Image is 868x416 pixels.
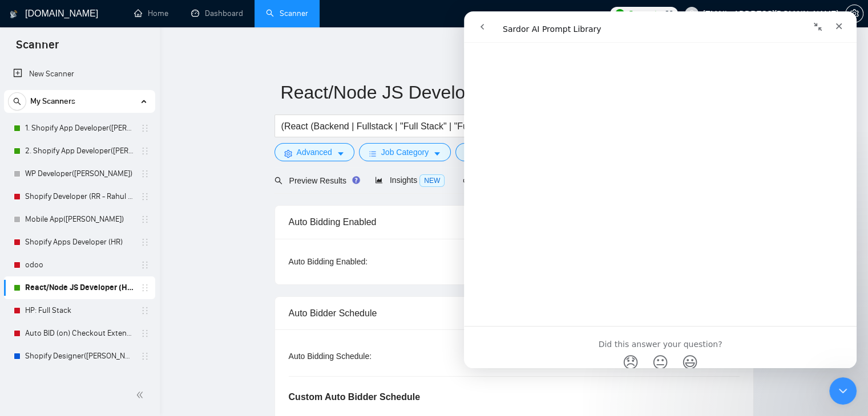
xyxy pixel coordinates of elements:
[375,176,383,184] span: area-chart
[25,162,134,185] a: WP Developer([PERSON_NAME])
[140,238,150,247] span: holder
[281,78,730,107] input: Scanner name...
[25,208,134,231] a: Mobile App([PERSON_NAME])
[217,340,234,363] span: 😃
[463,176,498,185] span: Alerts
[25,345,134,368] a: Shopify Designer([PERSON_NAME])
[211,340,241,363] span: smiley reaction
[188,340,204,363] span: 😐
[289,255,439,268] div: Auto Bidding Enabled:
[140,329,150,338] span: holder
[266,9,308,18] a: searchScanner
[289,350,439,362] div: Auto Bidding Schedule:
[289,297,740,329] div: Auto Bidder Schedule
[274,177,282,185] span: search
[140,192,150,201] span: holder
[665,7,673,20] span: 30
[7,36,68,60] span: Scanner
[274,176,357,185] span: Preview Results
[845,9,863,18] a: setting
[140,215,150,224] span: holder
[136,389,147,401] span: double-left
[25,368,134,390] a: Custom Shopify Development (RR - Radhika R)
[25,117,134,140] a: 1. Shopify App Developer([PERSON_NAME])
[433,149,441,158] span: caret-down
[284,149,292,158] span: setting
[140,306,150,315] span: holder
[337,149,345,158] span: caret-down
[181,340,211,363] span: neutral face reaction
[191,9,243,18] a: dashboardDashboard
[375,176,445,185] span: Insights
[845,5,863,23] button: setting
[4,63,155,85] li: New Scanner
[25,231,134,254] a: Shopify Apps Developer (HR)
[351,175,361,185] div: Tooltip anchor
[9,97,26,105] span: search
[8,92,26,111] button: search
[140,352,150,361] span: holder
[846,9,863,18] span: setting
[419,174,445,187] span: NEW
[829,377,857,405] iframe: Intercom live chat
[134,9,168,18] a: homeHome
[10,5,18,23] img: logo
[25,185,134,208] a: Shopify Developer (RR - Rahul R)
[369,149,377,158] span: bars
[30,90,75,113] span: My Scanners
[628,7,662,20] span: Connects:
[25,140,134,162] a: 2. Shopify App Developer([PERSON_NAME])
[281,119,586,133] input: Search Freelance Jobs...
[140,283,150,292] span: holder
[25,254,134,276] a: odoo
[152,340,181,363] span: disappointed reaction
[140,169,150,178] span: holder
[25,299,134,322] a: HP: Full Stack
[13,63,146,85] a: New Scanner
[615,9,624,18] img: upwork-logo.png
[464,11,857,368] iframe: Intercom live chat
[140,124,150,133] span: holder
[25,276,134,299] a: React/Node JS Developer (HR)
[688,10,696,18] span: user
[25,322,134,345] a: Auto BID (on) Checkout Extension Shopify - RR
[381,146,429,158] span: Job Category
[463,177,471,185] span: notification
[289,390,421,404] h5: Custom Auto Bidder Schedule
[158,340,175,363] span: 😞
[274,143,354,161] button: settingAdvancedcaret-down
[140,260,150,270] span: holder
[140,146,150,156] span: holder
[289,206,740,238] div: Auto Bidding Enabled
[455,143,517,161] button: folderJobscaret-down
[297,146,332,158] span: Advanced
[359,143,451,161] button: barsJob Categorycaret-down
